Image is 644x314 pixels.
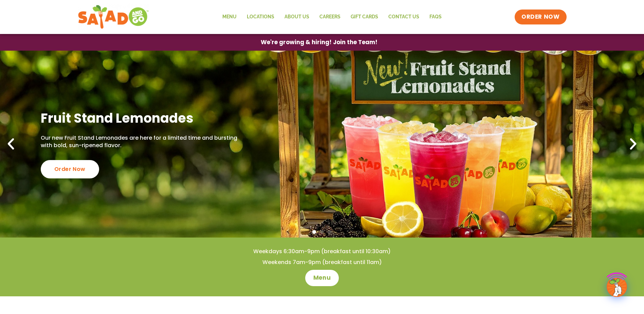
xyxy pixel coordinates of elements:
h2: Fruit Stand Lemonades [41,110,240,126]
span: ORDER NOW [521,13,559,21]
a: Menu [305,270,339,286]
div: Previous slide [3,137,18,152]
nav: Menu [217,9,447,25]
span: Go to slide 3 [328,230,332,234]
a: Locations [242,9,279,25]
a: ORDER NOW [515,10,566,24]
a: Menu [217,9,242,25]
span: Go to slide 1 [312,230,316,234]
div: Next slide [626,137,641,152]
a: Contact Us [383,9,424,25]
span: Menu [313,274,331,282]
a: GIFT CARDS [346,9,383,25]
h4: Weekdays 6:30am-9pm (breakfast until 10:30am) [14,248,630,255]
span: Go to slide 2 [320,230,324,234]
a: FAQs [424,9,447,25]
a: About Us [279,9,314,25]
div: Order Now [41,160,99,178]
a: Careers [314,9,346,25]
h4: Weekends 7am-9pm (breakfast until 11am) [14,259,630,266]
span: We're growing & hiring! Join the Team! [261,39,378,45]
p: Our new Fruit Stand Lemonades are here for a limited time and bursting with bold, sun-ripened fla... [41,134,240,150]
a: We're growing & hiring! Join the Team! [251,34,388,50]
img: new-SAG-logo-768×292 [78,3,149,31]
